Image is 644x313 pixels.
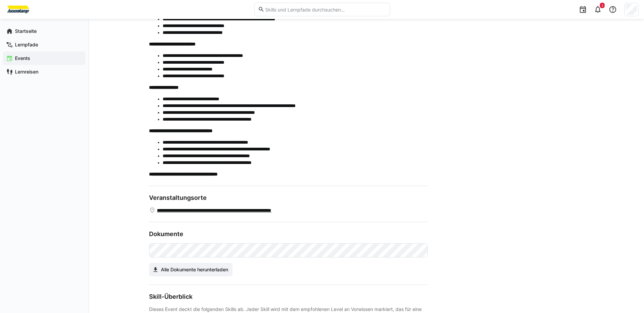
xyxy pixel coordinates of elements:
button: Alle Dokumente herunterladen [149,263,233,276]
span: Alle Dokumente herunterladen [160,266,229,273]
h3: Dokumente [149,230,428,238]
input: Skills und Lernpfade durchsuchen… [264,6,386,13]
h3: Skill-Überblick [149,293,428,300]
h3: Veranstaltungsorte [149,194,428,202]
span: 3 [601,3,603,7]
